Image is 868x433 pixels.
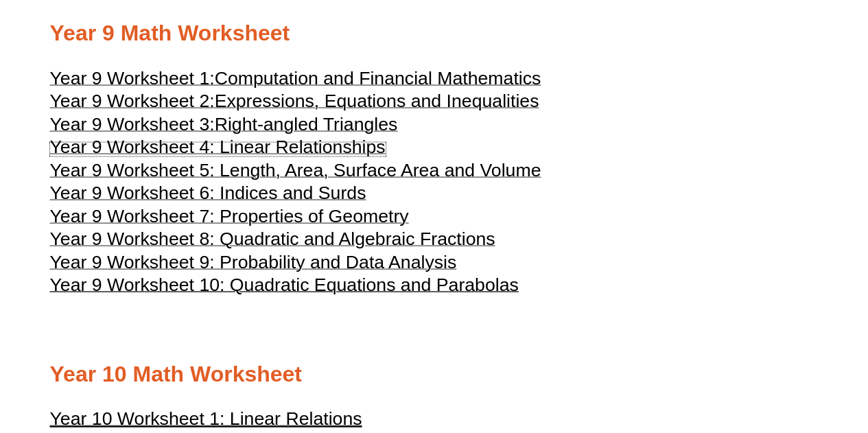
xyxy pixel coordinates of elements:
a: Year 9 Worksheet 7: Properties of Geometry [50,212,409,226]
span: Expressions, Equations and Inequalities [215,91,539,111]
span: Right-angled Triangles [215,114,398,134]
span: Year 9 Worksheet 9: Probability and Data Analysis [50,252,457,272]
a: Year 9 Worksheet 2:Expressions, Equations and Inequalities [50,97,539,110]
div: 聊天小工具 [640,278,868,433]
span: Computation and Financial Mathematics [215,68,541,89]
h2: Year 10 Math Worksheet [50,360,819,389]
a: Year 9 Worksheet 3:Right-angled Triangles [50,120,398,134]
span: Year 9 Worksheet 10: Quadratic Equations and Parabolas [50,274,519,295]
a: Year 9 Worksheet 8: Quadratic and Algebraic Fractions [50,235,495,248]
a: Year 9 Worksheet 9: Probability and Data Analysis [50,258,457,272]
a: Year 9 Worksheet 4: Linear Relationships [50,143,386,156]
span: Year 9 Worksheet 6: Indices and Surds [50,183,366,203]
span: Year 9 Worksheet 7: Properties of Geometry [50,206,409,226]
a: Year 9 Worksheet 5: Length, Area, Surface Area and Volume [50,166,541,180]
span: Year 9 Worksheet 3: [50,114,215,134]
span: Year 9 Worksheet 4: Linear Relationships [50,137,386,157]
span: Year 9 Worksheet 2: [50,91,215,111]
a: Year 9 Worksheet 1:Computation and Financial Mathematics [50,74,541,88]
span: Year 9 Worksheet 1: [50,68,215,89]
a: Year 10 Worksheet 1: Linear Relations [50,414,362,428]
a: Year 9 Worksheet 6: Indices and Surds [50,189,366,202]
a: Year 9 Worksheet 10: Quadratic Equations and Parabolas [50,281,519,294]
u: Year 10 Worksheet 1: Linear Relations [50,408,362,429]
span: Year 9 Worksheet 8: Quadratic and Algebraic Fractions [50,229,495,249]
span: Year 9 Worksheet 5: Length, Area, Surface Area and Volume [50,160,541,180]
h2: Year 9 Math Worksheet [50,19,819,48]
iframe: Chat Widget [640,278,868,433]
